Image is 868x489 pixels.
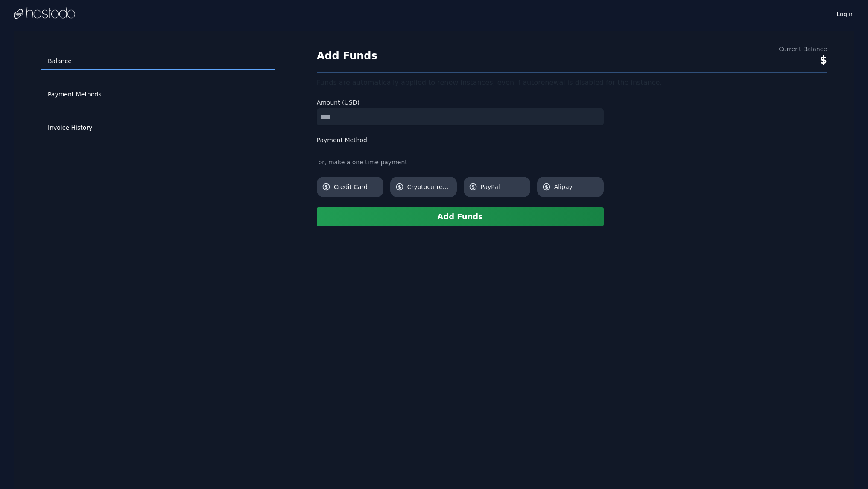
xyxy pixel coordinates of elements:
label: Amount (USD) [317,98,604,107]
h1: Add Funds [317,49,377,63]
a: Balance [41,53,275,70]
span: Credit Card [334,183,378,191]
div: or, make a one time payment [317,158,604,166]
label: Payment Method [317,136,604,144]
img: Logo [14,7,75,20]
a: Login [835,8,854,18]
a: Invoice History [41,120,275,136]
span: Cryptocurrency [407,183,452,191]
a: Payment Methods [41,87,275,103]
div: $ [779,53,827,67]
span: Alipay [554,183,599,191]
div: Current Balance [779,45,827,53]
span: PayPal [481,183,525,191]
button: Add Funds [317,207,604,226]
div: Funds are automatically applied to renew instances, even if autorenewal is disabled for the insta... [317,78,827,88]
